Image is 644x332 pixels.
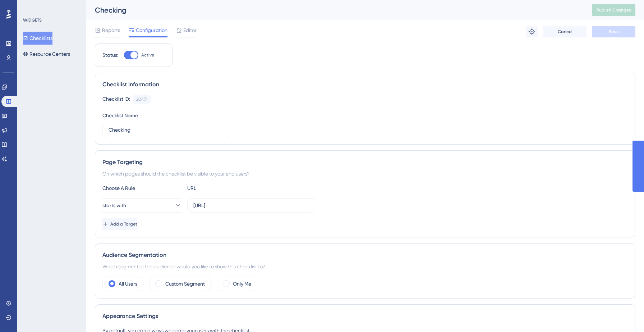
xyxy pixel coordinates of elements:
[609,29,619,35] span: Save
[110,221,137,227] span: Add a Target
[614,304,635,325] iframe: UserGuiding AI Assistant Launcher
[102,218,137,230] button: Add a Target
[102,201,126,210] span: starts with
[95,5,574,15] div: Checking
[102,51,118,59] div: Status:
[102,158,628,167] div: Page Targeting
[23,32,52,45] button: Checklists
[543,26,586,37] button: Cancel
[597,7,631,13] span: Publish Changes
[102,312,628,320] div: Appearance Settings
[23,17,42,23] div: WIDGETS
[102,80,628,89] div: Checklist Information
[23,47,70,60] button: Resource Centers
[102,251,628,259] div: Audience Segmentation
[102,262,628,271] div: Which segment of the audience would you like to show this checklist to?
[592,4,635,16] button: Publish Changes
[141,52,154,58] span: Active
[119,279,137,288] label: All Users
[187,184,266,192] div: URL
[558,29,572,35] span: Cancel
[109,126,224,134] input: Type your Checklist name
[136,96,147,102] div: 20471
[102,184,181,192] div: Choose A Rule
[233,279,251,288] label: Only Me
[102,26,120,35] span: Reports
[592,26,635,37] button: Save
[102,169,628,178] div: On which pages should the checklist be visible to your end users?
[102,198,181,213] button: starts with
[165,279,205,288] label: Custom Segment
[102,95,130,104] div: Checklist ID:
[183,26,197,35] span: Editor
[136,26,167,35] span: Configuration
[102,111,138,120] div: Checklist Name
[193,201,309,209] input: yourwebsite.com/path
